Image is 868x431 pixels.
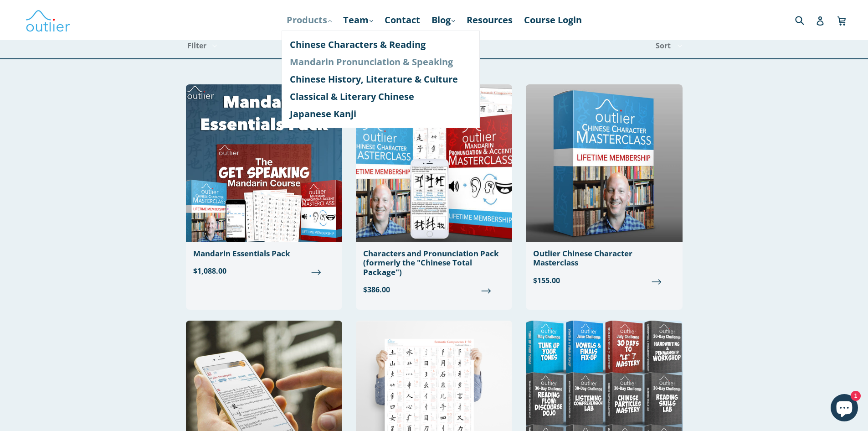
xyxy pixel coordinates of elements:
[282,12,336,28] a: Products
[290,53,472,71] a: Mandarin Pronunciation & Speaking
[533,275,675,286] span: $155.00
[356,84,512,242] img: Chinese Total Package Outlier Linguistics
[363,249,505,277] div: Characters and Pronunciation Pack (formerly the "Chinese Total Package")
[193,265,335,276] span: $1,088.00
[186,84,342,242] img: Mandarin Essentials Pack
[526,84,682,242] img: Outlier Chinese Character Masterclass Outlier Linguistics
[526,84,682,293] a: Outlier Chinese Character Masterclass $155.00
[290,71,472,88] a: Chinese History, Literature & Culture
[828,394,861,424] inbox-online-store-chat: Shopify online store chat
[193,249,335,258] div: Mandarin Essentials Pack
[290,36,472,53] a: Chinese Characters & Reading
[519,12,586,28] a: Course Login
[339,12,378,28] a: Team
[363,284,505,295] span: $386.00
[290,105,472,123] a: Japanese Kanji
[462,12,517,28] a: Resources
[356,84,512,302] a: Characters and Pronunciation Pack (formerly the "Chinese Total Package") $386.00
[427,12,460,28] a: Blog
[380,12,425,28] a: Contact
[186,84,342,284] a: Mandarin Essentials Pack $1,088.00
[290,88,472,105] a: Classical & Literary Chinese
[25,7,71,33] img: Outlier Linguistics
[533,249,675,268] div: Outlier Chinese Character Masterclass
[793,10,818,29] input: Search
